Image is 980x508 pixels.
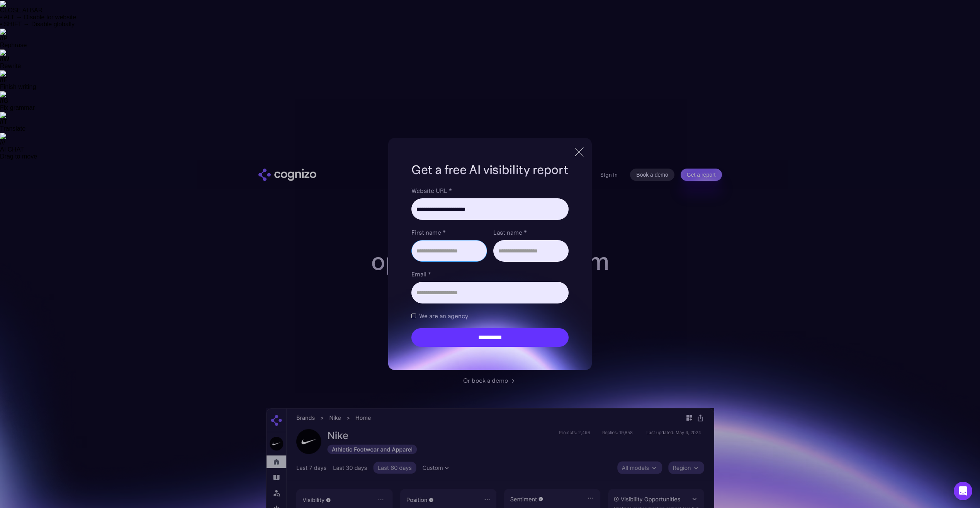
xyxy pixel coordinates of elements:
[411,186,568,347] form: Brand Report Form
[411,186,568,195] label: Website URL *
[411,269,568,279] label: Email *
[411,161,568,178] h1: Get a free AI visibility report
[411,228,487,237] label: First name *
[954,482,972,500] div: Open Intercom Messenger
[493,228,569,237] label: Last name *
[419,311,468,320] span: We are an agency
